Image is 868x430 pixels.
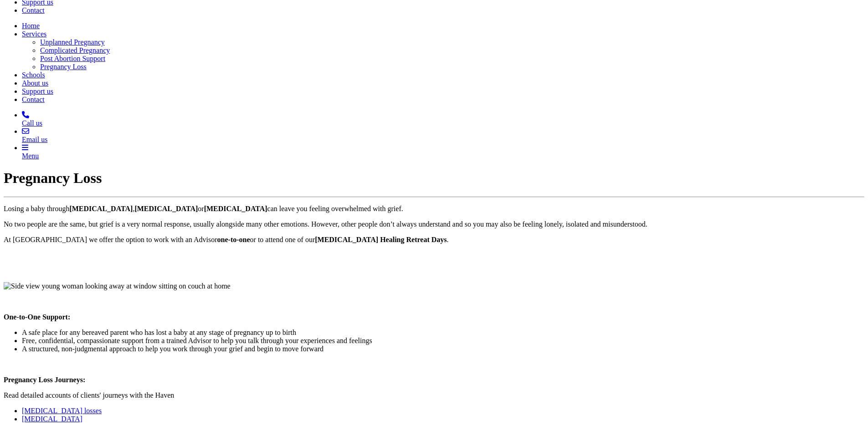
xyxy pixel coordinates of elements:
[22,152,864,160] div: Menu
[40,38,105,46] a: Unplanned Pregnancy
[22,337,864,345] li: Free, confidential, compassionate support from a trained Advisor to help you talk through your ex...
[22,415,82,423] a: [MEDICAL_DATA]
[22,127,864,144] a: Email us
[315,236,447,243] strong: [MEDICAL_DATA] Healing Retreat Days
[4,391,864,400] p: Read detailed accounts of clients' journeys with the Haven
[22,144,864,160] a: Menu
[4,236,864,244] p: At [GEOGRAPHIC_DATA] we offer the option to work with an Advisor or to attend one of our .
[69,205,133,212] strong: [MEDICAL_DATA]
[204,205,267,212] strong: [MEDICAL_DATA]
[40,63,87,71] a: Pregnancy Loss
[22,111,864,127] a: Call us
[22,407,102,415] a: [MEDICAL_DATA] losses
[22,6,45,14] a: Contact
[22,136,864,144] div: Email us
[22,30,46,38] a: Services
[22,329,864,337] li: A safe place for any bereaved parent who has lost a baby at any stage of pregnancy up to birth
[22,22,40,30] a: Home
[4,282,231,290] img: Side view young woman looking away at window sitting on couch at home
[22,345,864,353] li: A structured, non-judgmental approach to help you work through your grief and begin to move forward
[22,79,48,87] a: About us
[22,71,45,79] a: Schools
[40,55,105,62] a: Post Abortion Support
[4,376,85,384] strong: Pregnancy Loss Journeys:
[4,170,864,187] h1: Pregnancy Loss
[4,220,864,228] p: No two people are the same, but grief is a very normal response, usually alongside many other emo...
[4,313,70,321] strong: One-to-One Support:
[22,96,45,103] a: Contact
[134,205,198,212] strong: [MEDICAL_DATA]
[40,46,110,54] a: Complicated Pregnancy
[4,205,864,213] p: Losing a baby through , or can leave you feeling overwhelmed with grief.
[217,236,250,243] strong: one-to-one
[22,87,53,95] a: Support us
[22,119,864,127] div: Call us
